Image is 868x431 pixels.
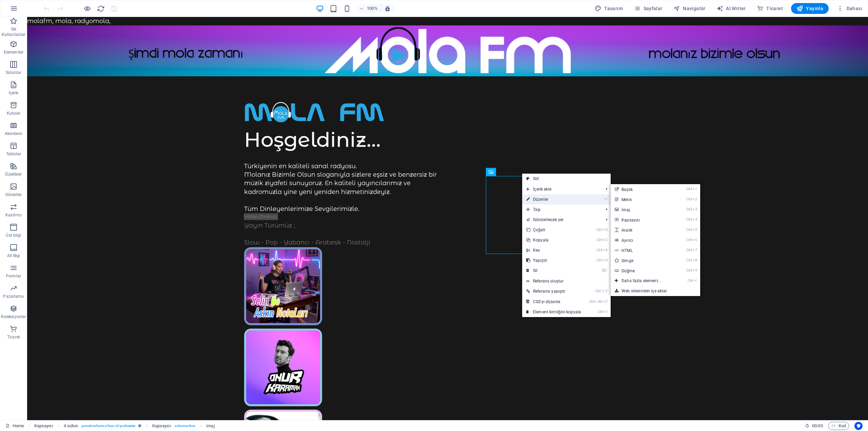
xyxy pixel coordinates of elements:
[686,238,692,242] i: Ctrl
[596,238,602,242] i: Ctrl
[828,422,849,430] button: Kod
[522,184,600,194] span: İçerik ekle
[522,307,585,317] a: CtrlIElement kimliğini kopyala
[206,422,215,430] span: Seçmek için tıkla. Düzenlemek için çift tıkla
[603,299,607,304] i: C
[716,5,746,12] span: AI Writer
[5,422,24,430] a: Seçimi iptal etmek için tıkla. Sayfaları açmak için çift tıkla
[602,268,607,273] i: ⌦
[5,172,22,177] p: Özellikler
[854,422,863,430] button: Usercentrics
[152,422,171,430] span: Seçmek için tıkla. Düzenlemek için çift tıkla
[367,4,378,13] h6: 100%
[611,184,675,194] a: Ctrl1Başlık
[6,233,21,238] p: Üst bilgi
[7,334,20,340] p: Ticaret
[34,422,215,430] nav: breadcrumb
[714,3,749,14] button: AI Writer
[603,258,607,262] i: V
[5,192,22,197] p: Görseller
[3,294,24,299] p: Pazarlama
[4,50,23,55] p: Elementler
[686,207,692,212] i: Ctrl
[6,151,21,157] p: Tablolar
[384,5,391,12] i: Yeniden boyutlandırmada yakınlaştırma düzeyini seçilen cihaza uyacak şekilde otomatik olarak ayarla.
[522,255,585,266] a: CtrlVYapıştır
[692,217,697,222] i: 4
[692,258,697,262] i: 8
[686,217,692,222] i: Ctrl
[522,235,585,245] a: CtrlCKopyala
[671,3,708,14] button: Navigatör
[596,258,602,262] i: Ctrl
[589,299,595,304] i: Ctrl
[6,273,21,279] p: Formlar
[34,422,53,430] span: Seçmek için tıkla. Düzenlemek için çift tıkla
[522,245,585,255] a: CtrlXKes
[611,204,675,215] a: Ctrl3İmaj
[595,289,601,293] i: Ctrl
[97,5,105,13] i: Sayfayı yeniden yükleyin
[692,197,697,201] i: 2
[8,90,18,96] p: İçerik
[686,197,692,201] i: Ctrl
[603,238,607,242] i: C
[692,207,697,212] i: 3
[522,204,600,215] span: Taşı
[611,255,675,266] a: Ctrl8Simge
[7,111,21,116] p: Kutular
[686,258,692,262] i: Ctrl
[634,5,663,12] span: Sayfalar
[596,228,602,232] i: Ctrl
[688,278,693,283] i: Ctrl
[7,253,20,258] p: Alt Bigi
[692,238,697,242] i: 6
[5,212,22,218] p: Kaydırıcı
[686,248,692,252] i: Ctrl
[686,268,692,273] i: Ctrl
[83,4,91,13] button: Ön izleme modundan çıkıp düzenlemeye devam etmek için buraya tıklayın
[522,276,611,286] a: Referans oluştur
[692,268,697,273] i: 9
[601,289,605,293] i: ⇧
[611,286,700,296] a: Web sitesinden içe aktar
[757,5,783,12] span: Ticaret
[837,5,862,12] span: Dahası
[673,5,706,12] span: Navigatör
[604,197,607,201] i: ⏎
[174,422,195,430] span: . columns-box
[605,289,607,293] i: V
[692,228,697,232] i: 5
[596,248,602,252] i: Ctrl
[631,3,665,14] button: Sayfalar
[686,228,692,232] i: Ctrl
[686,187,692,191] i: Ctrl
[611,194,675,204] a: Ctrl2Metin
[522,297,585,307] a: CtrlAltCCSS'yi düzenle
[796,5,823,12] span: Yayınla
[694,278,697,283] i: ⏎
[522,174,611,184] a: Stil
[522,215,600,225] a: Gönderilecek yer
[817,423,818,428] span: :
[64,422,78,430] span: Seçmek için tıkla. Düzenlemek için çift tıkla
[138,424,141,428] i: Bu element, özelleştirilebilir bir ön ayar
[598,310,603,314] i: Ctrl
[522,194,585,204] a: ⏎Düzenle
[6,70,22,75] p: Sütunlar
[805,422,823,430] h6: Oturum süresi
[522,286,585,296] a: Ctrl⇧VReferansı yapıştır
[595,299,602,304] i: Alt
[692,248,697,252] i: 7
[611,225,675,235] a: Ctrl5Aralık
[611,235,675,245] a: Ctrl6Ayırıcı
[603,248,607,252] i: X
[831,422,846,430] span: Kod
[834,3,865,14] button: Dahası
[754,3,786,14] button: Ticaret
[595,5,623,12] span: Tasarım
[611,276,675,286] a: Ctrl⏎Daha fazla element...
[692,187,697,191] i: 1
[604,310,607,314] i: I
[357,4,381,13] button: 100%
